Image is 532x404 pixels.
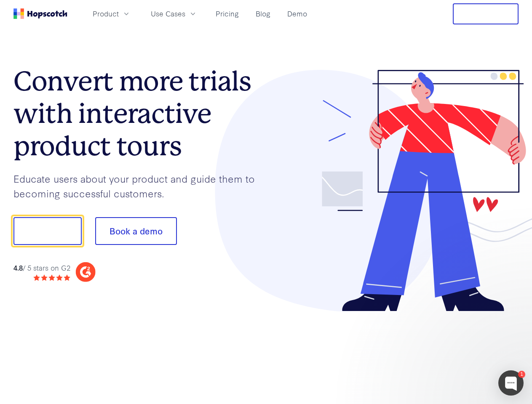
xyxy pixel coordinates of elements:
h1: Convert more trials with interactive product tours [13,65,266,162]
a: Pricing [212,7,242,21]
span: Product [93,8,119,19]
a: Blog [252,7,274,21]
span: Use Cases [151,8,185,19]
button: Book a demo [95,217,177,245]
button: Product [88,7,136,21]
div: / 5 stars on G2 [13,263,70,273]
button: Show me! [13,217,82,245]
a: Home [13,8,67,19]
button: Free Trial [453,3,519,24]
button: Use Cases [146,7,202,21]
a: Demo [284,7,310,21]
p: Educate users about your product and guide them to becoming successful customers. [13,171,266,200]
strong: 4.8 [13,263,23,272]
div: 1 [518,371,525,378]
